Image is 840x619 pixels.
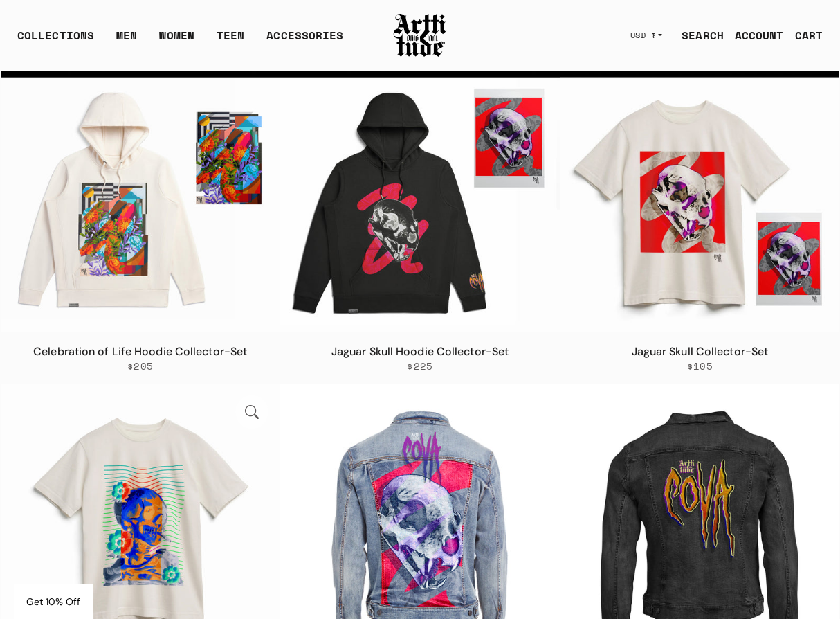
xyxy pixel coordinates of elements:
[392,12,448,59] img: Arttitude
[1,53,280,332] a: Celebration of Life Hoodie Collector-SetCelebration of Life Hoodie Collector-Set
[795,27,823,44] div: CART
[670,21,724,49] a: SEARCH
[217,27,244,55] a: TEEN
[26,595,80,608] span: Get 10% Off
[159,27,194,55] a: WOMEN
[724,21,784,49] a: ACCOUNT
[560,53,839,332] a: Jaguar Skull Collector-SetJaguar Skull Collector-Set
[14,584,93,619] div: Get 10% Off
[630,30,657,41] span: USD $
[6,27,354,55] ul: Main navigation
[687,360,713,373] span: $105
[17,27,94,55] div: COLLECTIONS
[560,53,839,332] img: Jaguar Skull Collector-Set
[1,53,280,332] img: Celebration of Life Hoodie Collector-Set
[127,360,153,373] span: $205
[116,27,137,55] a: MEN
[632,344,769,359] a: Jaguar Skull Collector-Set
[280,53,559,332] img: Jaguar Skull Hoodie Collector-Set
[280,53,559,332] a: Jaguar Skull Hoodie Collector-SetJaguar Skull Hoodie Collector-Set
[784,21,823,49] a: Open cart
[33,344,247,359] a: Celebration of Life Hoodie Collector-Set
[622,20,671,51] button: USD $
[407,360,432,373] span: $225
[266,27,343,55] div: ACCESSORIES
[331,344,509,359] a: Jaguar Skull Hoodie Collector-Set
